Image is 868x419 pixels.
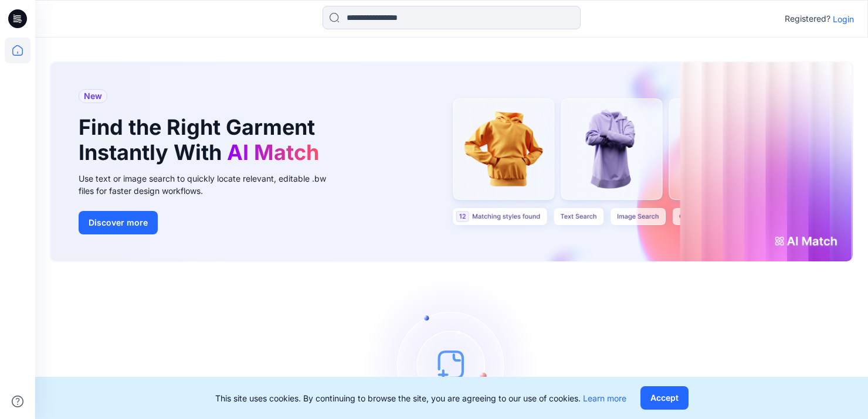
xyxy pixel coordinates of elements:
[84,89,102,103] span: New
[785,12,830,26] p: Registered?
[79,172,343,197] div: Use text or image search to quickly locate relevant, editable .bw files for faster design workflows.
[79,211,158,234] button: Discover more
[583,393,626,403] a: Learn more
[227,139,319,165] span: AI Match
[640,386,689,410] button: Accept
[79,115,325,165] h1: Find the Right Garment Instantly With
[833,13,854,25] p: Login
[215,392,626,404] p: This site uses cookies. By continuing to browse the site, you are agreeing to our use of cookies.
